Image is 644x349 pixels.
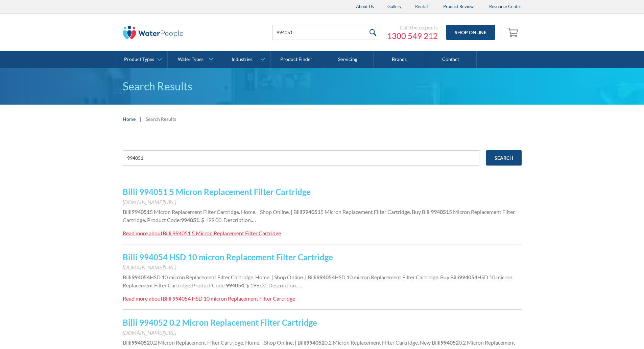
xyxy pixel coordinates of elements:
[123,230,163,236] div: Read more about
[306,339,325,346] strong: 994052
[486,150,522,166] input: Search
[226,282,244,288] strong: 994054
[123,78,522,94] h1: Search Results
[123,263,522,271] div: [DOMAIN_NAME][URL]
[459,274,477,280] strong: 994054
[446,25,495,40] a: Shop Online
[387,24,438,31] div: Call the experts
[387,31,438,41] a: 1300 549 212
[181,217,199,223] strong: 994051
[139,115,142,123] div: |
[123,115,136,123] a: Home
[132,339,150,346] strong: 994052
[123,274,512,288] span: HSD 10 micron Replacement Filter Cartridge. Product Code:
[123,252,333,262] a: Billi 994054 HSD 10 micron Replacement Filter Cartridge
[123,295,295,303] a: Read more aboutBilli 994054 HSD 10 micron Replacement Filter Cartridge
[123,209,132,215] span: Billi
[123,198,522,206] div: [DOMAIN_NAME][URL]
[374,51,425,68] a: Brands
[431,209,449,215] strong: 994051
[123,318,317,327] a: Billi 994052 0.2 Micron Replacement Filter Cartridge
[123,187,311,197] a: Billi 994051 5 Micron Replacement Filter Cartridge
[132,274,150,280] strong: 994054
[123,329,522,337] div: [DOMAIN_NAME][URL]
[322,51,374,68] a: Servicing
[123,26,184,39] img: The Water People
[199,217,252,223] span: . $ 199.00. Description.
[163,230,281,236] div: Billi 994051 5 Micron Replacement Filter Cartridge
[219,51,270,68] a: Industries
[123,209,515,223] span: 5 Micron Replacement Filter Cartridge. Product Code:
[124,57,154,62] div: Product Types
[507,27,520,38] img: shopping cart
[232,57,253,62] div: Industries
[244,282,297,288] span: . $ 199.00. Description.
[150,209,302,215] span: 5 Micron Replacement Filter Cartridge. Home. | Shop Online. | Billi
[146,115,176,123] div: Search Results
[168,51,219,68] a: Water Types
[320,209,431,215] span: 5 Micron Replacement Filter Cartridge. Buy Billi
[252,217,256,223] span: …
[132,209,150,215] strong: 994051
[302,209,320,215] strong: 994051
[178,57,204,62] div: Water Types
[116,51,167,68] a: Product Types
[297,282,301,288] span: …
[335,274,459,280] span: HSD 10 micron Replacement Filter Cartridge. Buy Billi
[271,51,322,68] a: Product Finder
[163,295,295,302] div: Billi 994054 HSD 10 micron Replacement Filter Cartridge
[425,51,477,68] a: Contact
[505,24,522,41] a: Open cart
[123,150,479,166] input: e.g. chilled water cooler
[123,274,132,280] span: Billi
[123,295,163,302] div: Read more about
[123,229,281,237] a: Read more aboutBilli 994051 5 Micron Replacement Filter Cartridge
[272,25,380,40] input: Search products
[440,339,459,346] strong: 994052
[325,339,440,346] span: 0.2 Micron Replacement Filter Cartridge. New Billi
[316,274,335,280] strong: 994054
[123,339,132,346] span: Billi
[150,274,316,280] span: HSD 10 micron Replacement Filter Cartridge. Home. | Shop Online. | Billi
[150,339,306,346] span: 0.2 Micron Replacement Filter Cartridge. Home. | Shop Online. | Billi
